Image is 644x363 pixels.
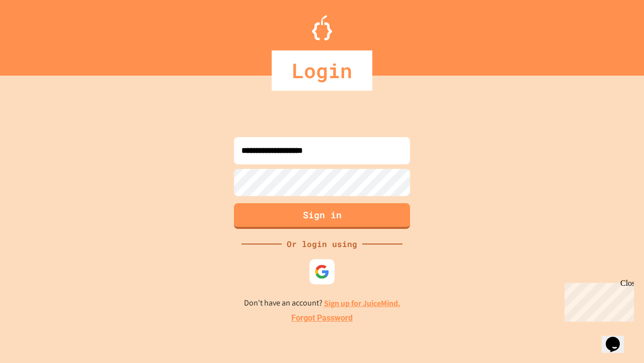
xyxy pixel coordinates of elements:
iframe: chat widget [602,323,634,353]
div: Chat with us now!Close [4,4,69,64]
img: Logo.svg [312,15,332,40]
iframe: chat widget [560,279,634,322]
a: Sign up for JuiceMind. [324,298,400,309]
p: Don't have an account? [244,297,400,310]
div: Or login using [282,238,362,250]
a: Forgot Password [291,312,353,324]
button: Sign in [234,203,410,229]
div: Login [272,50,372,91]
img: google-icon.svg [314,264,330,279]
